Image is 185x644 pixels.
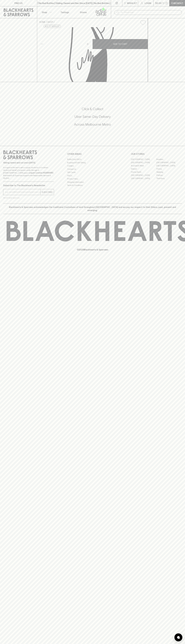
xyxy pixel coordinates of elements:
a: Shipping Information [67,180,118,184]
a: SHOP [47,21,53,23]
p: Login [145,2,151,5]
a: [GEOGRAPHIC_DATA] [131,174,156,177]
input: e.g. jane@blackheartsandsparrows.com.au [5,190,40,194]
p: Shop [42,11,47,14]
p: Sibling owned and run since [DATE] [3,161,54,164]
a: [GEOGRAPHIC_DATA] [131,177,156,180]
a: Tastings [56,6,74,18]
p: $0.00 [155,2,162,5]
p: Stores [80,11,87,14]
a: Bottle Drop FAQ's [67,158,118,161]
a: [GEOGRAPHIC_DATA] [131,158,156,161]
a: Thornbury [156,177,182,180]
a: Braddon [156,158,182,161]
p: OTHER AREAS [67,152,118,156]
a: HOME [39,21,45,23]
input: Try "Pinot noir" [121,10,180,15]
p: Subscribe to The Blackhearts Newsletter [3,184,54,187]
button: Add to wishlist [44,25,61,28]
a: [GEOGRAPHIC_DATA] [156,161,182,164]
p: FIND US [14,2,23,5]
button: SUBSCRIBE [41,189,54,195]
a: Brunswick West [131,164,156,167]
p: Blackhearts & Sparrows acknowledges the traditional Custodians of land throughout [GEOGRAPHIC_DAT... [5,206,180,212]
img: bubble-icon [177,636,180,639]
a: Privacy Policy [67,177,118,180]
a: Fitzroy North [131,170,156,174]
button: Shop [37,6,56,18]
div: Call to action block [3,96,182,141]
p: Tastings [61,11,69,14]
button: Add to wishlist [139,19,147,26]
p: ADD TO CART [113,42,127,46]
a: Gift Cards [67,171,118,174]
a: Fitzroy [156,167,182,170]
h5: Uber Same-Day Delivery [3,114,182,119]
a: Business & Bulk Gifting [67,161,118,164]
h5: Across Melbourne Metro [3,122,182,127]
a: FAQ's [67,174,118,177]
p: It is against the law to sell or supply alcohol to, or to obtain alcohol on behalf of a person un... [3,166,54,179]
p: Checkout [171,2,183,5]
a: Geelong [156,170,182,174]
p: We will never spam you [3,197,54,199]
p: OUR STORES [131,152,182,156]
a: Terms & Conditions [67,184,118,187]
a: Stores [74,6,93,18]
a: Contact Us [67,167,118,171]
button: ADD TO CART [93,39,148,49]
a: [GEOGRAPHIC_DATA] [156,164,182,167]
img: Tony's Chocolonely Milk Caramel Cookie 180g [37,27,148,82]
h5: Click & Collect [3,107,182,111]
a: Careers [67,164,118,167]
a: Prahran [156,174,182,177]
a: Elwood [131,167,156,170]
strong: Liquor License #32064953 [29,172,53,174]
p: SUBSCRIBE [42,191,53,194]
a: [GEOGRAPHIC_DATA] [131,161,156,164]
p: 0 [166,2,167,4]
p: Wishlist [127,2,137,5]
